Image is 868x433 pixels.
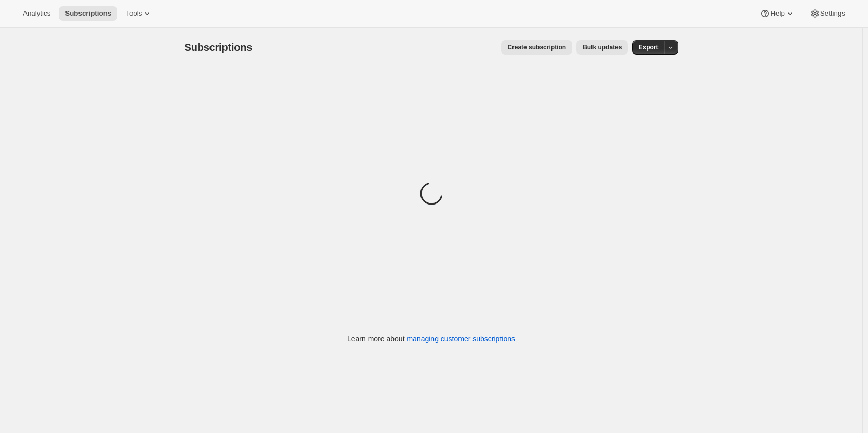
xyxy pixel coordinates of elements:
[126,9,142,18] span: Tools
[820,9,845,18] span: Settings
[770,9,784,18] span: Help
[59,6,117,21] button: Subscriptions
[347,334,515,344] p: Learn more about
[120,6,159,21] button: Tools
[754,6,801,21] button: Help
[632,40,664,55] button: Export
[638,43,658,52] span: Export
[501,40,572,55] button: Create subscription
[23,9,50,18] span: Analytics
[583,43,622,52] span: Bulk updates
[576,40,628,55] button: Bulk updates
[507,43,566,52] span: Create subscription
[185,42,253,53] span: Subscriptions
[17,6,57,21] button: Analytics
[804,6,851,21] button: Settings
[406,335,515,343] a: managing customer subscriptions
[65,9,111,18] span: Subscriptions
